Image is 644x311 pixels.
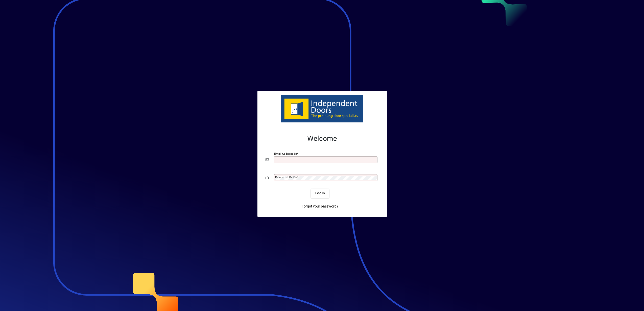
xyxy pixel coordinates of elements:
span: Forgot your password? [302,204,338,209]
a: Forgot your password? [300,202,340,211]
span: Login [315,191,325,196]
h2: Welcome [266,134,379,143]
mat-label: Email or Barcode [274,152,297,155]
mat-label: Password or Pin [275,175,297,179]
button: Login [311,189,329,198]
